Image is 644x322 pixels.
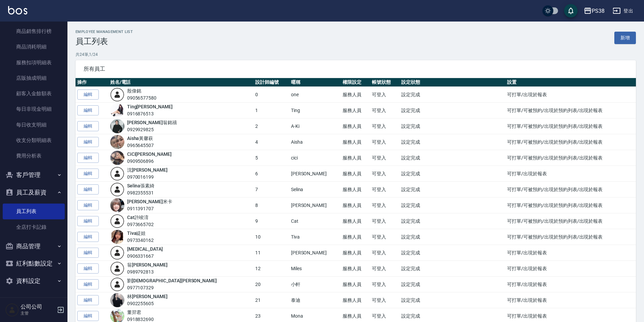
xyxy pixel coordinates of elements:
td: 設定完成 [400,213,505,229]
div: 0906331667 [127,253,163,260]
td: 可登入 [370,118,400,134]
img: user-login-man-human-body-mobile-person-512.png [110,167,124,181]
th: 設置 [505,78,636,87]
a: 店販抽成明細 [3,70,65,86]
button: 商品管理 [3,238,65,255]
th: 設計師編號 [254,78,289,87]
th: 操作 [76,78,109,87]
a: [PERSON_NAME]翁銘禧 [127,120,177,125]
td: 泰迪 [289,292,341,308]
td: one [289,87,341,103]
td: A-Ki [289,118,341,134]
div: 0911391707 [127,205,172,212]
td: 設定完成 [400,87,505,103]
td: 服務人員 [341,277,370,292]
td: 0 [254,87,289,103]
td: Aisha [289,134,341,150]
img: user-login-man-human-body-mobile-person-512.png [110,214,124,228]
img: user-login-man-human-body-mobile-person-512.png [110,261,124,276]
td: 可打單/可被預約/出現於預約列表/出現於報表 [505,213,636,229]
td: 7 [254,182,289,198]
a: 費用分析表 [3,148,65,164]
td: 可登入 [370,134,400,150]
button: 登出 [610,5,636,17]
a: Selina張素綺 [127,183,155,188]
a: 編輯 [77,216,99,226]
a: 員工列表 [3,204,65,219]
a: 編輯 [77,232,99,242]
td: 設定完成 [400,182,505,198]
td: 設定完成 [400,245,505,261]
a: 翁[PERSON_NAME] [127,262,168,267]
th: 帳號狀態 [370,78,400,87]
td: 10 [254,229,289,245]
td: 可登入 [370,87,400,103]
td: 設定完成 [400,103,505,118]
div: 0973665702 [127,221,154,228]
td: 服務人員 [341,213,370,229]
img: user-login-man-human-body-mobile-person-512.png [110,87,124,102]
td: 設定完成 [400,118,505,134]
a: 編輯 [77,248,99,258]
td: Selina [289,182,341,198]
td: 可登入 [370,213,400,229]
img: user-login-man-human-body-mobile-person-512.png [110,246,124,260]
td: 服務人員 [341,118,370,134]
img: Logo [8,6,27,14]
a: 全店打卡記錄 [3,219,65,235]
td: 可登入 [370,103,400,118]
td: 可打單/可被預約/出現於預約列表/出現於報表 [505,182,636,198]
th: 設定狀態 [400,78,505,87]
td: 可登入 [370,198,400,213]
td: 21 [254,292,289,308]
td: Tiva [289,229,341,245]
td: 可登入 [370,277,400,292]
td: 設定完成 [400,150,505,166]
img: avatar.jpeg [110,198,124,212]
td: 可打單/出現於報表 [505,261,636,277]
td: 可打單/可被預約/出現於預約列表/出現於報表 [505,229,636,245]
div: 0965645507 [127,142,154,149]
a: 編輯 [77,200,99,211]
td: 11 [254,245,289,261]
img: avatar.jpeg [110,151,124,165]
td: 設定完成 [400,134,505,150]
td: 設定完成 [400,277,505,292]
td: 服務人員 [341,229,370,245]
td: 9 [254,213,289,229]
a: 收支分類明細表 [3,133,65,148]
td: 小軒 [289,277,341,292]
div: 0973340162 [127,237,154,244]
td: 可打單/可被預約/出現於預約列表/出現於報表 [505,118,636,134]
td: 可登入 [370,292,400,308]
h5: 公司公司 [21,303,55,310]
img: avatarjpeg [110,119,124,133]
h2: Employee Management List [76,30,133,34]
img: avatar.jpeg [110,103,124,117]
td: 可打單/出現於報表 [505,87,636,103]
div: 0989792813 [127,269,168,276]
td: 可打單/可被預約/出現於預約列表/出現於報表 [505,103,636,118]
img: avatarjpeg [110,135,124,149]
td: 12 [254,261,289,277]
a: Tiva緹娃 [127,230,146,236]
td: Cat [289,213,341,229]
td: 可登入 [370,166,400,182]
td: Miles [289,261,341,277]
a: 沈[PERSON_NAME] [127,167,168,173]
th: 姓名/電話 [109,78,254,87]
div: 0977107329 [127,284,217,291]
p: 共 24 筆, 1 / 24 [76,51,636,58]
a: 每日非現金明細 [3,101,65,117]
div: 0916876513 [127,110,173,117]
td: 服務人員 [341,292,370,308]
td: 設定完成 [400,261,505,277]
a: 商品銷售排行榜 [3,24,65,39]
a: 服務扣項明細表 [3,55,65,70]
div: 0902255605 [127,300,168,307]
a: 劉[DEMOGRAPHIC_DATA][PERSON_NAME] [127,278,217,283]
div: 0982355531 [127,189,155,196]
td: 6 [254,166,289,182]
td: 服務人員 [341,166,370,182]
td: 服務人員 [341,261,370,277]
